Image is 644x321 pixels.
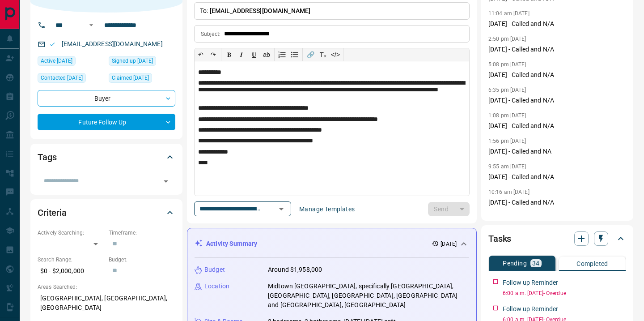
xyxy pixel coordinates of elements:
div: Buyer [38,90,175,107]
p: Actively Searching: [38,229,104,237]
p: Follow up Reminder [503,304,558,314]
p: [DATE] - Called and N/A [488,45,626,54]
a: [EMAIL_ADDRESS][DOMAIN_NAME] [62,40,163,47]
p: Activity Summary [206,239,257,248]
button: 𝐔 [248,48,260,61]
span: Active [DATE] [41,56,72,65]
button: Numbered list [276,48,288,61]
p: [GEOGRAPHIC_DATA], [GEOGRAPHIC_DATA], [GEOGRAPHIC_DATA] [38,291,175,315]
p: To: [194,2,470,20]
button: ↷ [207,48,220,61]
button: 𝐁 [223,48,235,61]
s: ab [263,51,270,58]
div: Fri Feb 07 2025 [38,56,104,68]
p: Subject: [201,30,220,38]
p: Timeframe: [109,229,175,237]
svg: Email Valid [49,41,55,47]
p: Around $1,958,000 [268,265,322,274]
p: Pending [503,260,527,266]
div: Criteria [38,202,175,223]
div: Tasks [488,228,626,249]
button: Manage Templates [294,202,360,216]
div: Fri Feb 07 2025 [109,73,175,86]
button: </> [329,48,342,61]
p: 34 [532,260,540,266]
span: [EMAIL_ADDRESS][DOMAIN_NAME] [210,7,311,14]
p: $0 - $2,000,000 [38,264,104,278]
p: [DATE] - Called and N/A [488,96,626,105]
span: 𝐔 [252,51,256,58]
p: 2:50 pm [DATE] [488,36,526,42]
span: Contacted [DATE] [41,73,83,82]
button: Open [275,203,288,215]
p: 6:00 a.m. [DATE] - Overdue [503,289,626,297]
p: [DATE] [441,240,457,248]
p: Location [204,282,229,291]
p: 1:56 pm [DATE] [488,138,526,144]
p: [DATE] - Called and NA [488,147,626,156]
h2: Tasks [488,231,511,246]
p: Budget: [109,256,175,264]
button: Bullet list [288,48,301,61]
p: Follow up Reminder [503,278,558,287]
button: Open [160,175,172,188]
h2: Criteria [38,205,67,220]
p: 5:08 pm [DATE] [488,61,526,68]
button: T̲ₓ [317,48,329,61]
p: 6:35 pm [DATE] [488,87,526,93]
button: ab [260,48,273,61]
p: Midtown [GEOGRAPHIC_DATA], specifically [GEOGRAPHIC_DATA], [GEOGRAPHIC_DATA], [GEOGRAPHIC_DATA], ... [268,282,469,310]
div: Tags [38,146,175,168]
button: 🔗 [304,48,317,61]
p: [DATE] - Called and N/A [488,70,626,80]
p: 10:16 am [DATE] [488,189,530,195]
span: Signed up [DATE] [112,56,153,65]
p: [DATE] - Called and N/A [488,19,626,29]
p: [DATE] - Called and N/A [488,172,626,182]
p: 9:55 am [DATE] [488,163,526,170]
div: Fri Feb 07 2025 [109,56,175,68]
span: Claimed [DATE] [112,73,149,82]
div: Future Follow Up [38,114,175,130]
div: Fri Oct 03 2025 [38,73,104,86]
p: Completed [576,261,608,267]
p: [DATE] - Called and N/A [488,198,626,207]
p: Budget [204,265,225,274]
div: Activity Summary[DATE] [195,235,469,252]
button: 𝑰 [235,48,248,61]
p: [DATE] - Called and N/A [488,121,626,131]
p: Search Range: [38,256,104,264]
div: split button [428,202,470,216]
p: Areas Searched: [38,283,175,291]
h2: Tags [38,150,56,164]
button: ↶ [195,48,207,61]
button: Open [86,20,97,30]
p: 1:08 pm [DATE] [488,112,526,119]
p: 11:04 am [DATE] [488,10,530,17]
p: 7:00 pm [DATE] [488,214,526,221]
